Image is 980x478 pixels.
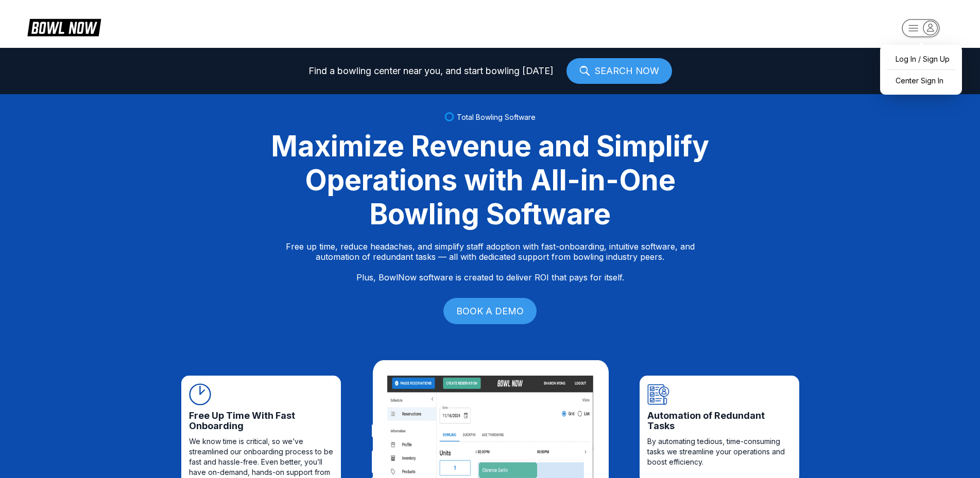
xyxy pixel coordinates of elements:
[443,298,537,324] a: BOOK A DEMO
[189,411,333,431] span: Free Up Time With Fast Onboarding
[286,241,695,282] p: Free up time, reduce headaches, and simplify staff adoption with fast-onboarding, intuitive softw...
[647,436,792,467] span: By automating tedious, time-consuming tasks we streamline your operations and boost efficiency.
[457,113,536,121] span: Total Bowling Software
[566,58,672,84] a: SEARCH NOW
[308,66,554,76] span: Find a bowling center near you, and start bowling [DATE]
[885,50,957,68] a: Log In / Sign Up
[647,411,792,431] span: Automation of Redundant Tasks
[259,129,722,231] div: Maximize Revenue and Simplify Operations with All-in-One Bowling Software
[885,72,957,90] a: Center Sign In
